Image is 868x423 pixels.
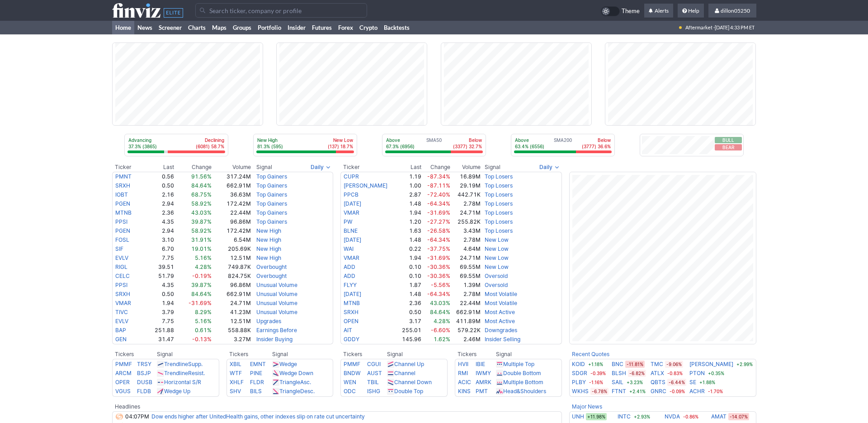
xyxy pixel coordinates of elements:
[572,412,584,421] a: UNH
[115,361,132,367] a: PMMF
[279,361,297,367] a: Wedge
[212,226,251,235] td: 172.42M
[618,412,631,421] a: INTC
[143,208,175,217] td: 2.36
[601,6,640,16] a: Theme
[175,163,212,172] th: Change
[515,137,544,143] p: Above
[284,21,309,34] a: Insider
[256,227,281,234] a: New High
[256,191,287,198] a: Top Gainers
[485,227,513,234] a: Top Losers
[115,173,132,180] a: PMNT
[427,209,450,216] span: -31.69%
[115,263,127,270] a: RIGL
[143,244,175,254] td: 6.70
[708,4,756,18] a: dillon05250
[256,273,287,279] a: Overbought
[397,208,422,217] td: 1.94
[453,143,482,150] p: (3377) 32.7%
[427,218,450,225] span: -27.27%
[503,361,534,367] a: Multiple Top
[115,191,128,198] a: IOBT
[256,236,281,243] a: New High
[256,173,287,180] a: Top Gainers
[344,388,356,395] a: ODC
[143,190,175,199] td: 2.16
[335,21,356,34] a: Forex
[685,21,715,34] span: Aftermarket ·
[397,244,422,254] td: 0.22
[191,173,212,180] span: 91.56%
[212,208,251,217] td: 22.44M
[191,227,212,234] span: 58.92%
[485,218,513,225] a: Top Losers
[612,378,623,387] a: SAIL
[344,263,355,270] a: ADD
[485,291,517,297] a: Most Volatile
[572,378,586,387] a: PLBY
[212,299,251,308] td: 24.71M
[485,263,509,270] a: New Low
[427,173,450,180] span: -87.34%
[195,254,212,261] span: 5.16%
[256,282,297,288] a: Unusual Volume
[689,369,705,378] a: PTON
[143,199,175,208] td: 2.94
[344,182,387,189] a: [PERSON_NAME]
[115,273,130,279] a: CELC
[397,290,422,299] td: 1.48
[451,163,481,172] th: Volume
[572,351,609,357] a: Recent Quotes
[485,191,513,198] a: Top Losers
[143,281,175,290] td: 4.35
[458,388,471,395] a: KINS
[191,182,212,189] span: 84.64%
[309,21,335,34] a: Futures
[115,370,132,376] a: ARCM
[115,200,130,207] a: PGEN
[344,361,360,367] a: PMMF
[115,336,127,343] a: GEN
[515,143,544,150] p: 63.4% (6556)
[451,217,481,226] td: 255.82K
[279,370,313,376] a: Wedge Down
[250,370,262,376] a: PINE
[485,164,500,171] span: Signal
[651,360,663,369] a: TMC
[612,360,623,369] a: BNC
[230,21,255,34] a: Groups
[427,191,450,198] span: -72.40%
[164,361,188,367] span: Trendline
[191,291,212,297] span: 84.64%
[212,272,251,281] td: 824.75K
[212,254,251,263] td: 12.51M
[212,235,251,244] td: 6.54M
[212,181,251,190] td: 662.91M
[212,217,251,226] td: 96.86M
[344,227,358,234] a: BLNE
[651,369,664,378] a: ATLX
[143,163,175,172] th: Last
[397,172,422,181] td: 1.19
[115,379,130,385] a: OPER
[311,163,324,172] span: Daily
[164,370,205,376] a: TrendlineResist.
[715,21,755,34] span: [DATE] 4:33 PM ET
[356,21,381,34] a: Crypto
[451,208,481,217] td: 24.71M
[212,263,251,272] td: 749.87K
[143,172,175,181] td: 0.56
[485,300,517,306] a: Most Volatile
[256,182,287,189] a: Top Gainers
[427,182,450,189] span: -87.11%
[164,388,190,395] a: Wedge Up
[344,291,361,297] a: [DATE]
[537,163,562,172] button: Signals interval
[115,182,130,189] a: SRXH
[665,412,680,421] a: NVDA
[256,291,297,297] a: Unusual Volume
[300,379,311,385] span: Asc.
[143,181,175,190] td: 0.50
[115,227,130,234] a: PGEN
